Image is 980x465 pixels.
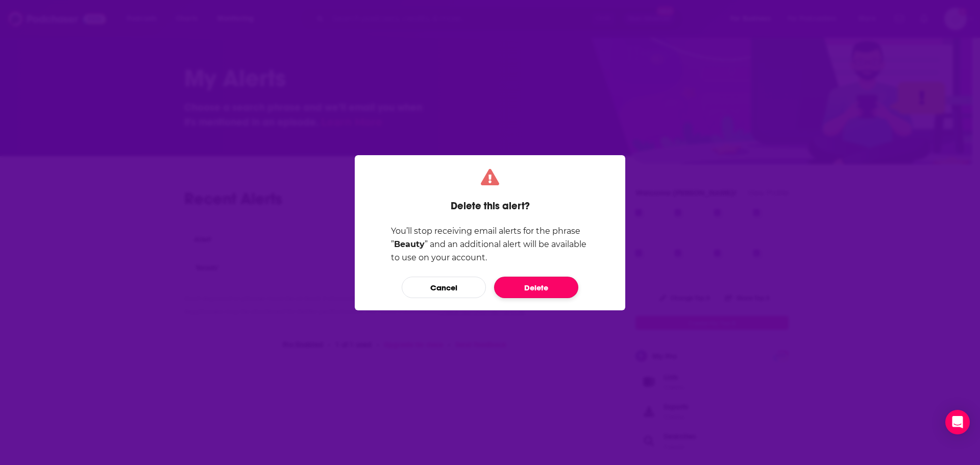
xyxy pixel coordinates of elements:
[451,200,530,212] h1: Delete this alert?
[402,277,486,298] button: Cancel
[394,239,425,249] b: Beauty
[391,225,589,264] p: You’ll stop receiving email alerts for the phrase ” ” and an additional alert will be available t...
[945,410,970,434] div: Open Intercom Messenger
[494,277,578,298] button: Delete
